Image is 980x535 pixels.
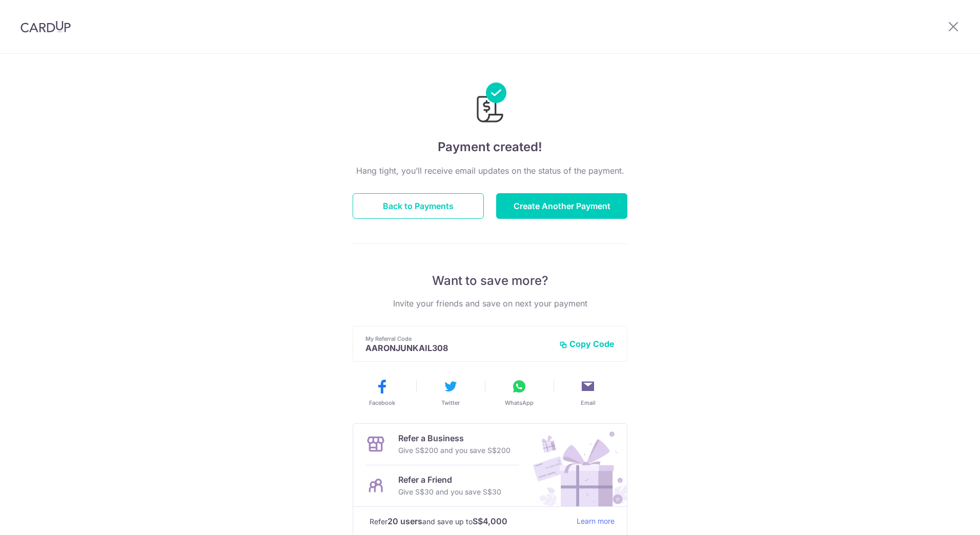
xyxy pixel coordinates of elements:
[365,335,551,343] p: My Referral Code
[441,399,460,407] span: Twitter
[398,474,501,486] p: Refer a Friend
[474,83,506,126] img: Payments
[558,378,618,407] button: Email
[420,378,481,407] button: Twitter
[398,486,501,498] p: Give S$30 and you save S$30
[353,193,484,219] button: Back to Payments
[387,515,422,527] strong: 20 users
[559,339,615,349] button: Copy Code
[21,20,71,33] img: CardUp
[352,378,412,407] button: Facebook
[398,432,511,444] p: Refer a Business
[353,297,627,310] p: Invite your friends and save on next your payment
[353,138,627,156] h4: Payment created!
[370,515,568,528] p: Refer and save up to
[581,399,596,407] span: Email
[473,515,507,527] strong: S$4,000
[353,273,627,289] p: Want to save more?
[505,399,534,407] span: WhatsApp
[365,343,551,353] p: AARONJUNKAIL308
[489,378,549,407] button: WhatsApp
[523,424,627,506] img: Refer
[496,193,627,219] button: Create Another Payment
[369,399,395,407] span: Facebook
[353,164,627,177] p: Hang tight, you’ll receive email updates on the status of the payment.
[398,444,511,457] p: Give S$200 and you save S$200
[577,515,615,528] a: Learn more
